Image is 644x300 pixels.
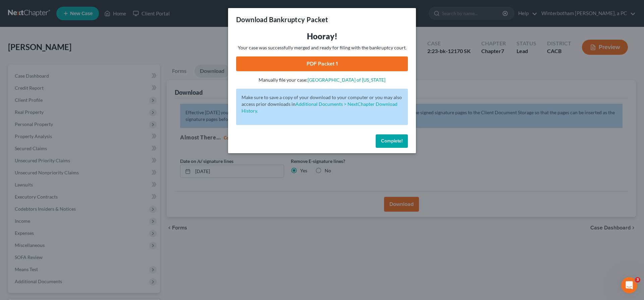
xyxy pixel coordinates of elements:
p: Make sure to save a copy of your download to your computer or you may also access prior downloads in [241,94,402,114]
a: PDF Packet 1 [236,56,408,71]
iframe: Intercom live chat [621,277,637,293]
button: Complete! [376,134,408,148]
a: Additional Documents > NextChapter Download History. [241,101,397,114]
span: 3 [635,277,640,283]
h3: Download Bankruptcy Packet [236,15,328,24]
p: Manually file your case: [236,77,408,83]
h3: Hooray! [236,31,408,42]
a: [GEOGRAPHIC_DATA] of [US_STATE] [308,77,385,83]
span: Complete! [381,138,402,144]
p: Your case was successfully merged and ready for filing with the bankruptcy court. [236,44,408,51]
